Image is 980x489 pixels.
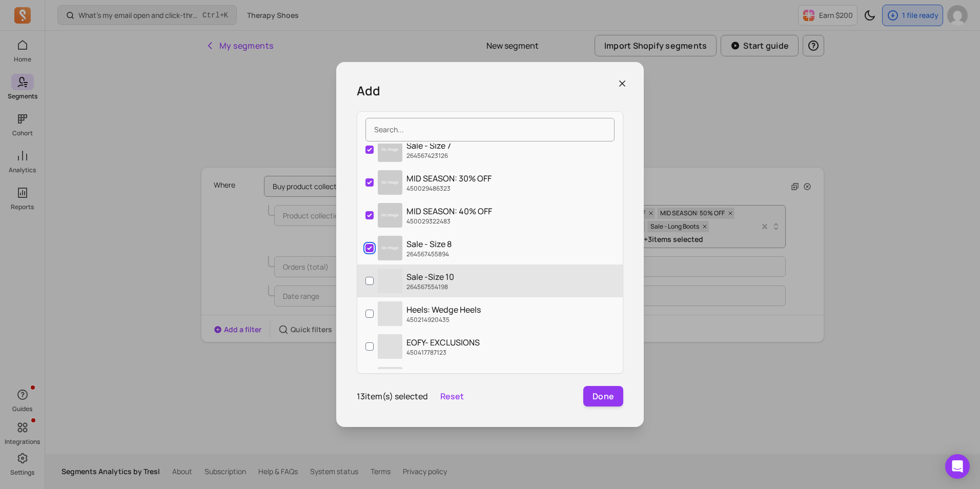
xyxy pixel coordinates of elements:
[406,217,492,226] p: 450029322483
[406,336,480,349] p: EOFY- EXCLUSIONS
[406,250,452,258] p: 264567455894
[357,390,428,402] p: 13 item(s) selected
[406,303,481,316] p: Heels: Wedge Heels
[365,310,374,318] input: ‌Heels: Wedge HeelsHeels: Wedge Heels450214920435
[365,342,374,351] input: ‌EOFY- EXCLUSIONSEOFY- EXCLUSIONS450417787123
[406,283,454,291] p: 264567554198
[378,137,402,162] img: Sale - Size 7
[365,244,374,252] input: Sale - Size 8Sale - Size 8264567455894
[357,83,623,99] h3: Add
[406,205,492,217] p: MID SEASON: 40% OFF
[583,386,623,406] button: Done
[378,170,402,195] img: MID SEASON: 30% OFF
[378,269,402,293] span: ‌
[406,172,492,185] p: MID SEASON: 30% OFF
[378,334,402,359] span: ‌
[365,146,374,154] input: Sale - Size 7Sale - Size 7264567423126
[406,238,452,250] p: Sale - Size 8
[365,211,374,219] input: MID SEASON: 40% OFFMID SEASON: 40% OFF450029322483
[378,203,402,228] img: MID SEASON: 40% OFF
[406,271,454,283] p: Sale -Size 10
[440,390,464,402] button: Reset
[378,367,402,392] span: ‌
[378,236,402,260] img: Sale - Size 8
[378,301,402,326] span: ‌
[945,454,970,479] div: Open Intercom Messenger
[406,349,480,357] p: 450417787123
[365,277,374,285] input: ‌Sale -Size 10Sale -Size 10264567554198
[406,316,481,324] p: 450214920435
[365,118,615,141] input: Search...
[406,139,451,152] p: Sale - Size 7
[406,152,451,160] p: 264567423126
[365,178,374,187] input: MID SEASON: 30% OFFMID SEASON: 30% OFF450029486323
[406,185,492,193] p: 450029486323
